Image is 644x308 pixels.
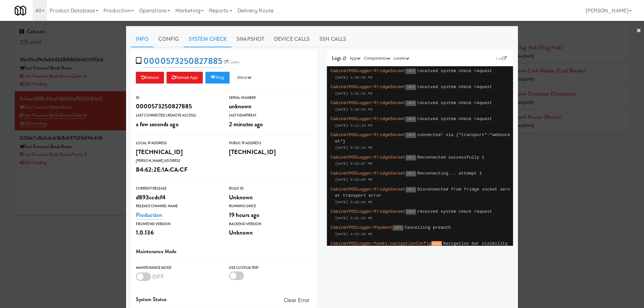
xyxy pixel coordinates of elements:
button: App [348,55,362,62]
button: Levels [392,55,411,62]
div: Local IP Address [136,140,219,146]
span: [DATE] 5:11:14 PM [335,124,372,128]
span: connected! via {"transport":"websocket"} [335,132,510,144]
span: CabinetPOSLogger/FridgeSocket [331,155,406,160]
span: received system check request [417,116,492,121]
div: [TECHNICAL_ID] [229,146,312,158]
span: INFO [393,225,403,231]
div: 1.0.136 [136,227,219,238]
a: × [636,21,641,41]
div: Last Connected (Remote Access) [136,112,219,119]
span: [DATE] 5:40:59 PM [335,76,372,80]
a: Config [153,31,184,47]
a: Link [494,55,508,62]
span: INFO [406,85,416,90]
a: SSH Calls [314,31,351,47]
span: CabinetPOSLogger/hooks:navigationConfig [331,241,431,246]
div: Serial Number [229,95,312,101]
span: INFO [406,171,416,177]
span: CabinetPOSLogger/FridgeSocket [331,116,406,121]
span: CabinetPOSLogger/Payment [331,225,393,230]
span: [DATE] 5:20:54 PM [335,108,372,112]
div: Public IP Address [229,140,312,146]
div: Use Custom Text [229,265,312,271]
span: INFO [406,187,416,192]
span: Maintenance Mode [136,248,177,255]
button: More [232,72,257,84]
span: System Status [136,296,167,303]
div: Unknown [229,227,312,238]
span: [DATE] 5:03:16 PM [335,146,372,150]
button: Clear Error [281,295,312,306]
span: CabinetPOSLogger/FridgeSocket [331,100,406,105]
span: Cancelling preauth [405,225,451,230]
span: [DATE] 5:03:07 PM [335,162,372,166]
div: B4:62:2E:1A:CA:CF [136,164,219,175]
span: received system check request [417,69,492,73]
span: CabinetPOSLogger/FridgeSocket [331,132,406,137]
div: [PERSON_NAME] Address [136,158,219,164]
div: Maintenance Mode [136,265,219,271]
span: received system check request [417,85,492,89]
span: INFO [406,69,416,74]
span: OFF [152,272,164,281]
a: Production [136,210,162,220]
div: Unknown [229,192,312,203]
div: Running Since [229,203,312,209]
span: [DATE] 5:03:04 PM [335,200,372,204]
span: INFO [406,116,416,122]
span: received system check request [417,100,492,105]
span: a few seconds ago [136,120,179,129]
div: Current Release [136,185,219,192]
span: Navigation bar visibility changed to hidden [335,241,508,253]
span: [DATE] 4:54:38 PM [335,232,372,236]
span: INFO [406,209,416,215]
div: Build Id [229,185,312,192]
span: Reconnected successfully 1 [417,155,484,160]
div: 0000573250827885 [136,101,219,112]
img: Micromart [15,5,26,16]
span: 2 minutes ago [229,120,263,129]
span: received system check request [417,209,492,214]
span: [DATE] 5:03:05 PM [335,178,372,182]
a: Snapshot [232,31,269,47]
span: CabinetPOSLogger/FridgeSocket [331,69,406,73]
div: Backend Version [229,221,312,227]
span: Disconnected from fridge socket server transport error [335,187,510,198]
span: INFO [406,100,416,106]
a: System Check [184,31,232,47]
span: [DATE] 5:01:52 PM [335,216,372,220]
span: INFO [406,155,416,161]
span: Reconnecting... attempt 1 [417,171,482,176]
span: CabinetPOSLogger/FridgeSocket [331,187,406,192]
div: [TECHNICAL_ID] [136,146,219,158]
span: CabinetPOSLogger/FridgeSocket [331,85,406,89]
a: Castles [222,59,241,65]
div: Last Heartbeat [229,112,312,119]
div: Frontend Version [136,221,219,227]
span: [DATE] 5:31:41 PM [335,92,372,96]
a: Info [131,31,153,47]
span: CabinetPOSLogger/FridgeSocket [331,171,406,176]
span: CabinetPOSLogger/FridgeSocket [331,209,406,214]
button: Reboot [136,72,164,84]
span: Logs [332,54,341,62]
span: WARN [431,241,442,247]
div: Release Channel Name [136,203,219,209]
button: Ping [205,72,230,84]
button: Reload App [167,72,203,84]
button: Components [362,55,392,62]
a: 0000573250827885 [143,55,222,68]
div: unknown [229,101,312,112]
div: d893ccdcf4 [136,192,219,203]
span: 19 hours ago [229,210,259,219]
div: ID [136,95,219,101]
a: Device Calls [269,31,314,47]
span: INFO [406,132,416,138]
